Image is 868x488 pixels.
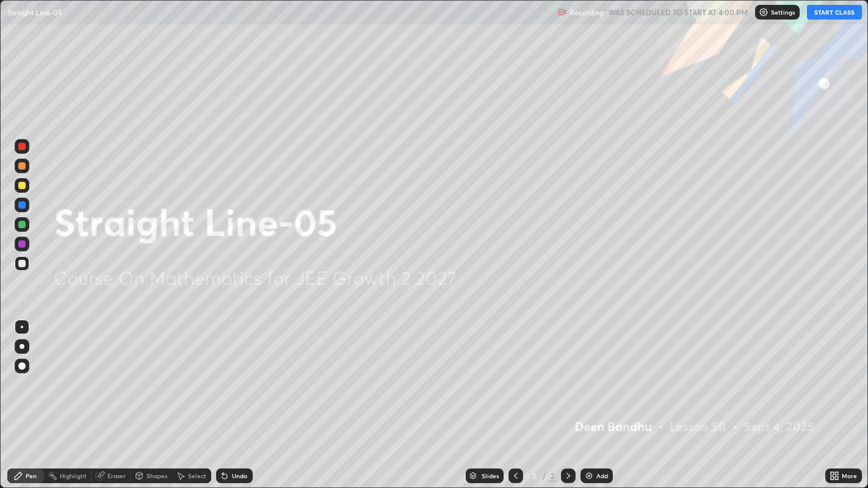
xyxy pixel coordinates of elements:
[842,473,857,479] div: More
[596,473,608,479] div: Add
[188,473,206,479] div: Select
[60,473,87,479] div: Highlight
[609,7,748,18] h5: WAS SCHEDULED TO START AT 4:00 PM
[482,473,499,479] div: Slides
[570,8,604,17] p: Recording
[26,473,37,479] div: Pen
[771,9,795,15] p: Settings
[584,471,594,481] img: add-slide-button
[146,473,167,479] div: Shapes
[807,5,862,20] button: START CLASS
[528,472,540,479] div: 2
[549,470,556,481] div: 2
[759,7,769,17] img: class-settings-icons
[107,473,126,479] div: Eraser
[232,473,247,479] div: Undo
[7,7,62,17] p: Straight Line-05
[543,472,546,479] div: /
[557,7,567,17] img: recording.375f2c34.svg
